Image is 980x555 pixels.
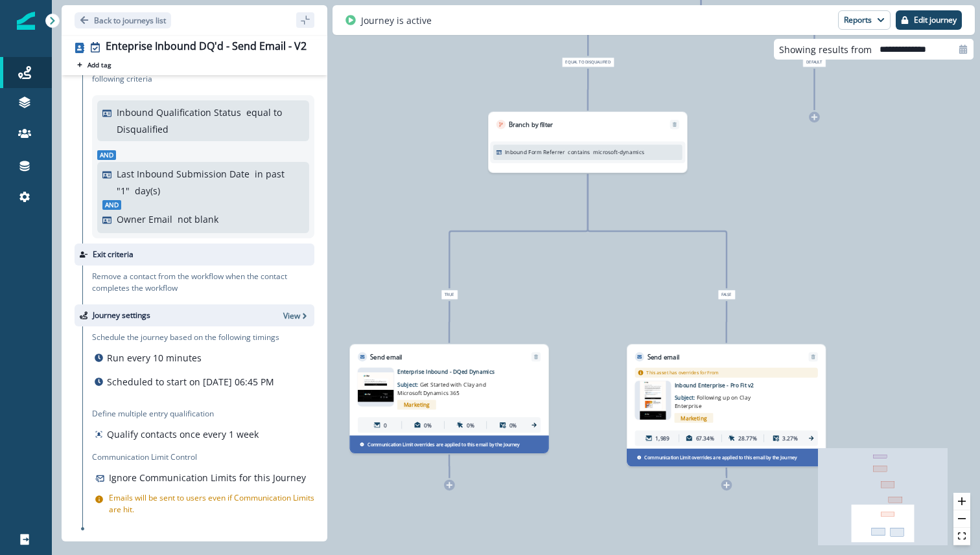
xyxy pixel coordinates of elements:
p: Inbound Enterprise - Pro Fit v2 [675,381,799,389]
p: 67.34% [696,434,715,442]
p: Subject: [397,376,495,396]
p: This asset has overrides for From [646,369,718,376]
p: Add tag [87,61,111,69]
p: equal to [246,106,282,119]
span: equal to Disqualified [562,58,614,67]
p: Branch by filter [509,120,554,129]
p: Disqualified [117,122,169,136]
p: Subject: [675,389,772,410]
p: Journey settings [93,310,150,321]
p: Communication Limit overrides are applied to this email by the Journey [367,441,520,448]
p: Inbound Qualification Status [117,106,241,119]
p: 3.27% [782,434,798,442]
p: 0% [509,421,517,429]
button: Edit journey [896,10,962,30]
div: Default [740,58,889,67]
button: View [283,310,309,321]
g: Edge from 354dd7ea-de5d-4983-a6f1-efeb24b3baeb to node-edge-labelde025db9-e1f8-4821-b816-0860ffd2... [449,174,588,288]
p: 0 [384,421,387,429]
p: 0% [424,421,432,429]
p: not blank [178,212,218,226]
span: Default [803,58,826,67]
p: Remove a contact from the workflow when the contact completes the workflow [92,271,314,294]
p: Ignore Communication Limits for this Journey [109,471,306,484]
p: 0% [467,421,474,429]
p: day(s) [135,184,160,198]
p: Send email [647,352,680,361]
p: Define multiple entry qualification [92,408,261,420]
p: " 1 " [117,184,130,198]
p: Journey is active [361,14,432,27]
p: Enterprise Inbound - DQed Dynamics [397,368,521,376]
p: Communication Limit Control [92,451,314,463]
div: Send emailRemoveThis asset has overrides for Fromemail asset unavailableInbound Enterprise - Pro ... [627,344,826,466]
p: Qualify contacts once every 1 week [107,427,259,441]
span: And [97,150,116,160]
button: Go back [75,12,171,28]
span: Marketing [397,400,436,409]
div: True [375,290,524,300]
p: contains [568,148,590,156]
button: sidebar collapse toggle [296,12,314,28]
p: Exit criteria [93,249,134,260]
p: Schedule the journey based on the following timings [92,332,279,343]
p: Inbound Form Referrer [505,148,565,156]
div: Enteprise Inbound DQ'd - Send Email - V2 [106,40,307,54]
p: in past [255,167,285,181]
span: And [102,200,121,210]
div: Send emailRemoveemail asset unavailableEnterprise Inbound - DQed DynamicsSubject: Get Started wit... [349,344,548,453]
span: Marketing [675,413,714,423]
p: View [283,310,300,321]
button: fit view [953,528,970,545]
p: Owner Email [117,212,172,226]
button: zoom out [953,510,970,528]
span: Following up on Clay Enterprise [675,394,751,409]
p: Scheduled to start on [DATE] 06:45 PM [107,375,274,389]
span: Get Started with Clay and Microsoft Dynamics 365 [397,381,486,396]
img: email asset unavailable [358,372,394,402]
button: Add tag [75,60,113,70]
p: microsoft-dynamics [593,148,644,156]
img: Inflection [17,12,35,30]
p: 1,989 [655,434,670,442]
button: Reports [838,10,891,30]
div: False [652,290,801,300]
g: Edge from 354dd7ea-de5d-4983-a6f1-efeb24b3baeb to node-edge-labeld3994f87-2879-46d1-9976-a3d3a59e... [588,174,727,288]
p: Back to journeys list [94,15,166,26]
button: zoom in [953,493,970,510]
p: Communication Limit overrides are applied to this email by the Journey [644,454,797,461]
span: True [441,290,458,300]
p: 28.77% [738,434,757,442]
span: False [718,290,736,300]
p: Run every 10 minutes [107,351,202,365]
div: equal to Disqualified [513,58,662,67]
p: Showing results from [779,43,872,56]
p: Edit journey [914,16,957,25]
p: Send email [370,352,402,361]
p: Last Inbound Submission Date [117,167,250,181]
img: email asset unavailable [640,381,666,420]
div: Branch by filterRemoveInbound Form Referrercontains microsoft-dynamics [488,111,687,172]
p: Emails will be sent to users even if Communication Limits are hit. [109,492,314,515]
